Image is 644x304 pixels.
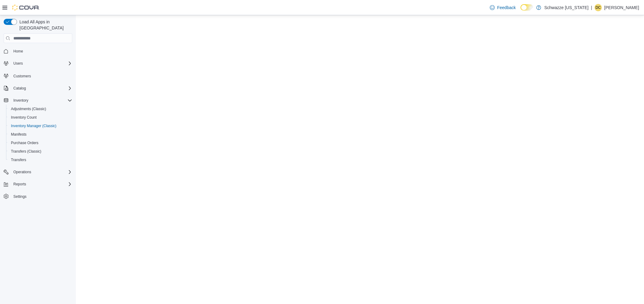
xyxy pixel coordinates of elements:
button: Inventory Manager (Classic) [6,122,75,130]
button: Inventory [11,97,31,104]
button: Purchase Orders [6,139,75,147]
span: Settings [13,194,26,199]
span: Catalog [13,86,26,91]
span: Reports [11,181,72,188]
p: Schwazze [US_STATE] [544,4,588,11]
span: Home [11,47,72,55]
button: Adjustments (Classic) [6,105,75,113]
span: Inventory [11,97,72,104]
a: Inventory Count [8,114,39,121]
button: Settings [1,192,75,201]
span: Operations [11,168,72,176]
button: Catalog [1,84,75,93]
span: Inventory Manager (Classic) [11,123,56,128]
span: Customers [11,72,72,79]
button: Reports [11,181,29,188]
button: Inventory [1,96,75,105]
a: Manifests [8,131,29,138]
span: Load All Apps in [GEOGRAPHIC_DATA] [17,19,72,31]
a: Home [11,48,25,55]
button: Customers [1,71,75,80]
span: Transfers (Classic) [11,149,41,154]
nav: Complex example [4,44,72,217]
span: Catalog [11,85,72,92]
span: Users [13,61,23,66]
span: Purchase Orders [8,139,72,147]
a: Feedback [487,2,518,14]
span: Inventory Manager (Classic) [8,122,72,130]
a: Customers [11,73,33,80]
span: Customers [13,74,31,79]
p: [PERSON_NAME] [604,4,639,11]
button: Users [1,59,75,68]
button: Transfers (Classic) [6,147,75,156]
div: Daniel castillo [595,4,602,11]
span: Manifests [11,132,26,137]
span: Purchase Orders [11,140,39,145]
button: Reports [1,180,75,188]
a: Transfers (Classic) [8,148,44,155]
button: Transfers [6,156,75,164]
span: Users [11,60,72,67]
p: | [591,4,592,11]
span: Adjustments (Classic) [8,105,72,113]
button: Home [1,47,75,56]
button: Operations [1,168,75,176]
span: Dc [595,4,601,11]
button: Users [11,60,25,67]
span: Transfers [8,156,72,164]
a: Settings [11,193,29,200]
span: Inventory [13,98,28,103]
button: Catalog [11,85,28,92]
button: Operations [11,168,34,176]
button: Manifests [6,130,75,139]
span: Feedback [497,5,516,11]
span: Home [13,49,23,54]
img: Cova [12,5,39,11]
span: Reports [13,182,26,187]
span: Manifests [8,131,72,138]
span: Inventory Count [8,114,72,121]
input: Dark Mode [520,4,533,11]
span: Operations [13,170,31,174]
span: Transfers (Classic) [8,148,72,155]
a: Transfers [8,156,29,164]
a: Purchase Orders [8,139,41,147]
a: Inventory Manager (Classic) [8,122,59,130]
span: Transfers [11,157,26,162]
span: Settings [11,193,72,200]
a: Adjustments (Classic) [8,105,49,113]
span: Inventory Count [11,115,37,120]
span: Adjustments (Classic) [11,106,46,111]
button: Inventory Count [6,113,75,122]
